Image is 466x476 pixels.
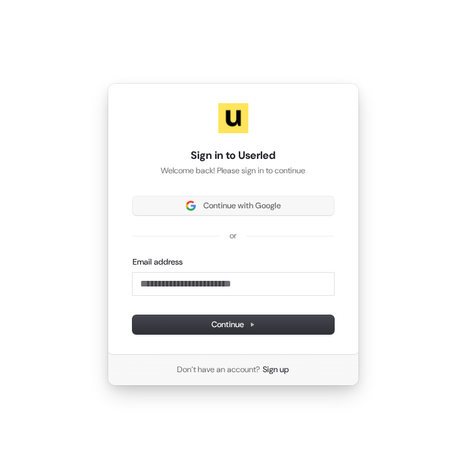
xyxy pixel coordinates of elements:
[133,196,334,215] button: Sign in with GoogleContinue with Google
[133,256,183,268] label: Email address
[133,148,334,163] h1: Sign in to Userled
[203,200,281,211] span: Continue with Google
[218,103,248,133] img: Userled
[230,230,236,241] p: or
[133,165,334,176] p: Welcome back! Please sign in to continue
[186,201,196,211] img: Sign in with Google
[177,364,260,375] span: Don’t have an account?
[133,315,334,334] button: Continue
[211,319,255,330] span: Continue
[263,364,289,375] a: Sign up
